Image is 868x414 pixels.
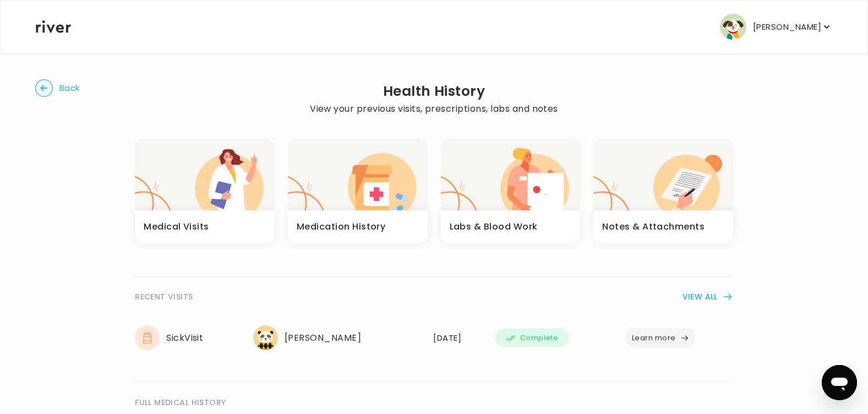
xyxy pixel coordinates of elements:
[441,139,581,243] button: Labs & Blood Work
[753,19,821,35] p: [PERSON_NAME]
[253,325,278,350] img: provider avatar
[683,290,733,303] button: VIEW ALL
[59,80,80,96] span: Back
[144,219,209,235] h3: Medical Visits
[602,219,705,235] h3: Notes & Attachments
[520,331,558,345] span: Complete
[593,139,733,243] button: Notes & Attachments
[310,101,558,117] p: View your previous visits, prescriptions, labs and notes
[720,14,832,40] button: user avatar[PERSON_NAME]
[433,330,481,346] div: [DATE]
[310,84,558,99] h2: Health History
[135,290,193,303] span: RECENT VISITS
[450,219,538,235] h3: Labs & Blood Work
[297,219,386,235] h3: Medication History
[35,79,80,97] button: Back
[625,328,696,347] button: Learn more
[135,396,226,409] span: FULL MEDICAL HISTORY
[822,365,857,400] iframe: Button to launch messaging window
[135,325,240,350] div: Sick Visit
[288,139,428,243] button: Medication History
[253,325,421,350] div: [PERSON_NAME]
[720,14,746,40] img: user avatar
[135,139,275,243] button: Medical Visits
